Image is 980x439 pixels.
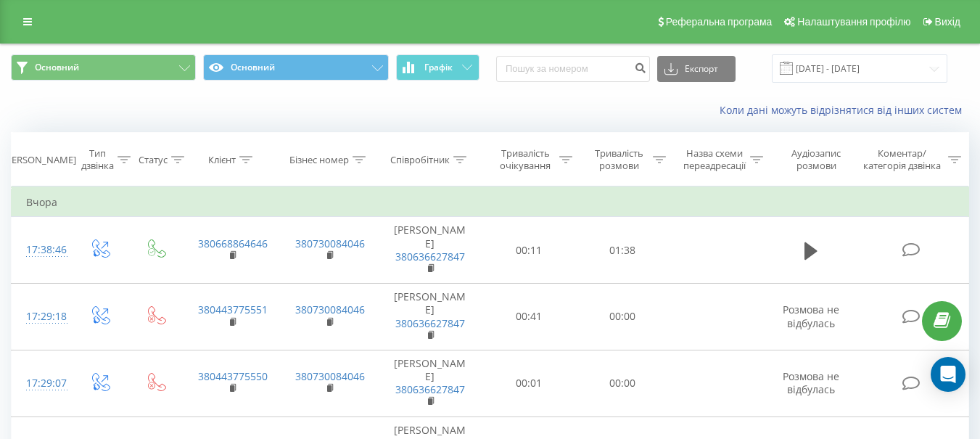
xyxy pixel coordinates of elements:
[208,154,236,166] div: Клієнт
[139,154,168,166] div: Статус
[576,217,670,284] td: 01:38
[720,103,969,117] a: Коли дані можуть відрізнятися вiд інших систем
[198,237,268,250] a: 380668864646
[81,147,114,172] div: Тип дзвінка
[780,147,853,172] div: Аудіозапис розмови
[395,250,465,263] a: 380636627847
[683,147,746,172] div: Назва схеми переадресації
[295,303,365,316] a: 380730084046
[378,284,482,350] td: [PERSON_NAME]
[3,154,76,166] div: [PERSON_NAME]
[482,350,576,417] td: 00:01
[378,350,482,417] td: [PERSON_NAME]
[35,62,79,73] span: Основний
[931,357,965,392] div: Open Intercom Messenger
[26,303,57,331] div: 17:29:18
[26,369,57,398] div: 17:29:07
[797,16,910,28] span: Налаштування профілю
[12,188,969,217] td: Вчора
[198,369,268,383] a: 380443775550
[576,284,670,350] td: 00:00
[783,303,839,329] span: Розмова не відбулась
[390,154,450,166] div: Співробітник
[395,316,465,330] a: 380636627847
[482,217,576,284] td: 00:11
[396,54,479,81] button: Графік
[295,369,365,383] a: 380730084046
[11,54,196,81] button: Основний
[935,16,960,28] span: Вихід
[496,56,650,82] input: Пошук за номером
[589,147,649,172] div: Тривалість розмови
[203,54,388,81] button: Основний
[495,147,556,172] div: Тривалість очікування
[482,284,576,350] td: 00:41
[657,56,736,82] button: Експорт
[295,237,365,250] a: 380730084046
[783,369,839,396] span: Розмова не відбулась
[26,236,57,264] div: 17:38:46
[666,16,773,28] span: Реферальна програма
[576,350,670,417] td: 00:00
[424,62,453,73] span: Графік
[198,303,268,316] a: 380443775551
[289,154,349,166] div: Бізнес номер
[395,382,465,396] a: 380636627847
[860,147,944,172] div: Коментар/категорія дзвінка
[378,217,482,284] td: [PERSON_NAME]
